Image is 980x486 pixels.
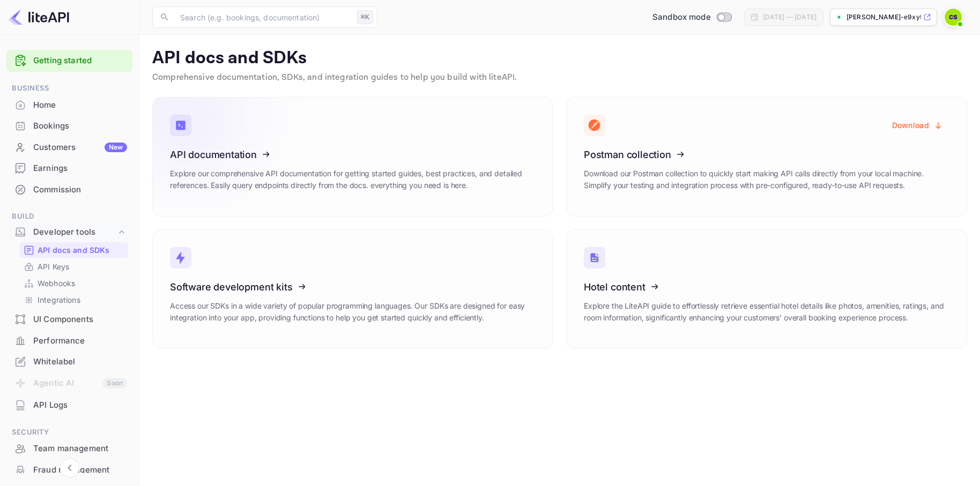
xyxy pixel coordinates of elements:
div: Fraud management [6,460,132,481]
a: Software development kitsAccess our SDKs in a wide variety of popular programming languages. Our ... [152,229,553,349]
div: Team management [33,443,127,455]
a: Bookings [6,116,132,136]
div: Whitelabel [6,352,132,372]
div: UI Components [33,313,127,326]
h3: Software development kits [170,281,536,293]
div: Earnings [33,162,127,175]
div: API Logs [6,395,132,416]
span: Sandbox mode [652,11,711,24]
div: Earnings [6,158,132,179]
p: API Keys [38,261,69,272]
button: Download [886,115,949,136]
h3: API documentation [170,149,536,160]
div: Webhooks [19,275,128,291]
div: Developer tools [33,226,116,238]
div: Switch to Production mode [648,11,736,24]
div: Commission [33,184,127,196]
div: CustomersNew [6,137,132,158]
img: Colin Seaman [945,9,962,26]
p: Webhooks [38,278,75,289]
input: Search (e.g. bookings, documentation) [174,6,353,28]
div: Home [6,95,132,116]
span: Business [6,83,132,94]
div: Bookings [33,120,127,132]
a: Earnings [6,158,132,178]
h3: Postman collection [584,149,949,160]
div: API Keys [19,259,128,274]
p: API docs and SDKs [38,244,110,256]
div: UI Components [6,309,132,330]
h3: Hotel content [584,281,949,293]
a: API documentationExplore our comprehensive API documentation for getting started guides, best pra... [152,97,553,216]
div: New [105,143,127,152]
a: Commission [6,180,132,199]
p: Access our SDKs in a wide variety of popular programming languages. Our SDKs are designed for eas... [170,300,536,324]
p: Explore our comprehensive API documentation for getting started guides, best practices, and detai... [170,168,536,191]
a: Getting started [33,55,127,67]
div: Integrations [19,292,128,308]
div: Performance [6,331,132,352]
div: Performance [33,335,127,347]
p: Comprehensive documentation, SDKs, and integration guides to help you build with liteAPI. [152,71,967,84]
div: API docs and SDKs [19,242,128,258]
p: API docs and SDKs [152,48,967,69]
div: Bookings [6,116,132,137]
div: API Logs [33,399,127,412]
div: Fraud management [33,464,127,476]
div: Customers [33,141,127,154]
a: Performance [6,331,132,350]
div: Whitelabel [33,356,127,368]
img: LiteAPI logo [9,9,69,26]
div: Team management [6,438,132,459]
div: Commission [6,180,132,200]
p: Integrations [38,294,80,305]
a: UI Components [6,309,132,329]
span: Security [6,427,132,438]
a: CustomersNew [6,137,132,157]
a: Integrations [24,294,124,305]
div: Developer tools [6,223,132,242]
div: Getting started [6,50,132,72]
a: API Logs [6,395,132,415]
p: Download our Postman collection to quickly start making API calls directly from your local machin... [584,168,949,191]
a: Fraud management [6,460,132,480]
button: Collapse navigation [60,458,79,477]
p: Explore the LiteAPI guide to effortlessly retrieve essential hotel details like photos, amenities... [584,300,949,324]
div: [DATE] — [DATE] [763,12,816,22]
a: Hotel contentExplore the LiteAPI guide to effortlessly retrieve essential hotel details like phot... [566,229,967,349]
div: ⌘K [357,10,373,24]
a: Team management [6,438,132,458]
span: Build [6,211,132,222]
p: [PERSON_NAME]-e9xyf.nui... [847,12,921,22]
a: Whitelabel [6,352,132,371]
a: API Keys [24,261,124,272]
a: Webhooks [24,278,124,289]
a: API docs and SDKs [24,244,124,256]
a: Home [6,95,132,115]
div: Home [33,99,127,111]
